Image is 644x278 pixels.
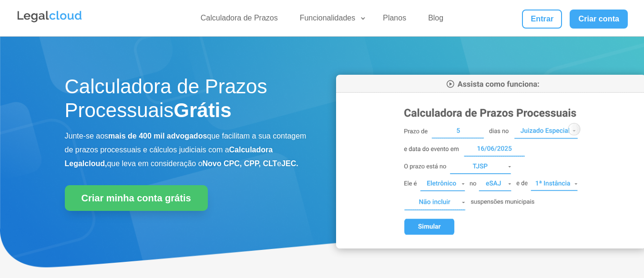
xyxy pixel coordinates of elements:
[65,75,308,128] h1: Calculadora de Prazos Processuais
[422,13,449,27] a: Blog
[281,159,298,168] b: JEC.
[203,159,277,168] b: Novo CPC, CPP, CLT
[570,10,628,29] a: Criar conta
[65,129,308,170] p: Junte-se aos que facilitam a sua contagem de prazos processuais e cálculos judiciais com a que le...
[522,10,562,29] a: Entrar
[294,13,367,27] a: Funcionalidades
[108,132,207,140] b: mais de 400 mil advogados
[174,99,231,121] strong: Grátis
[65,185,208,211] a: Criar minha conta grátis
[377,13,412,27] a: Planos
[16,17,83,25] a: Logo da Legalcloud
[65,146,273,168] b: Calculadora Legalcloud,
[195,13,284,27] a: Calculadora de Prazos
[16,10,83,24] img: Legalcloud Logo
